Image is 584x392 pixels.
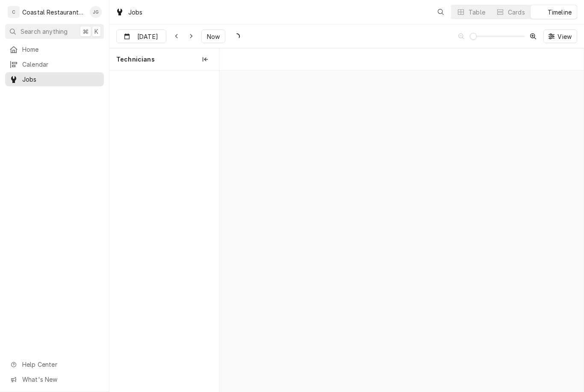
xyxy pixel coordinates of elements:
[5,72,104,86] a: Jobs
[201,29,225,43] button: Now
[8,6,20,18] div: C
[5,24,104,39] button: Search anything⌘K
[22,60,100,69] span: Calendar
[469,8,485,17] div: Table
[109,48,219,71] div: Technicians column. SPACE for context menu
[22,8,85,17] div: Coastal Restaurant Repair
[116,55,155,64] span: Technicians
[90,6,102,18] div: JG
[22,45,100,54] span: Home
[556,32,573,41] span: View
[116,29,166,43] button: [DATE]
[5,372,104,386] a: Go to What's New
[22,75,100,84] span: Jobs
[543,29,577,43] button: View
[22,360,99,369] span: Help Center
[434,5,448,19] button: Open search
[219,71,584,392] div: normal
[109,71,219,392] div: left
[90,6,102,18] div: James Gatton's Avatar
[83,27,88,36] span: ⌘
[548,8,572,17] div: Timeline
[21,27,68,36] span: Search anything
[5,357,104,371] a: Go to Help Center
[5,42,104,56] a: Home
[94,27,98,36] span: K
[22,375,99,384] span: What's New
[205,32,221,41] span: Now
[5,57,104,71] a: Calendar
[508,8,525,17] div: Cards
